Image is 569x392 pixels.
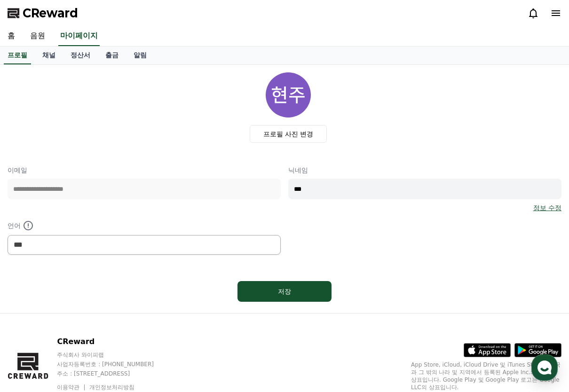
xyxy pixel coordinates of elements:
[8,220,281,231] p: 언어
[288,165,561,175] p: 닉네임
[23,26,53,46] a: 음원
[256,287,313,296] div: 저장
[411,361,561,391] p: App Store, iCloud, iCloud Drive 및 iTunes Store는 미국과 그 밖의 나라 및 지역에서 등록된 Apple Inc.의 서비스 상표입니다. Goo...
[57,336,172,347] p: CReward
[57,351,172,359] p: 주식회사 와이피랩
[35,47,63,64] a: 채널
[57,384,87,391] a: 이용약관
[58,26,100,46] a: 마이페이지
[266,72,311,118] img: profile_image
[8,6,78,21] a: CReward
[63,47,98,64] a: 정산서
[23,6,78,21] span: CReward
[98,47,126,64] a: 출금
[533,203,561,212] a: 정보 수정
[126,47,154,64] a: 알림
[89,384,134,391] a: 개인정보처리방침
[237,281,332,302] button: 저장
[250,125,327,143] label: 프로필 사진 변경
[8,165,281,175] p: 이메일
[57,361,172,368] p: 사업자등록번호 : [PHONE_NUMBER]
[57,370,172,377] p: 주소 : [STREET_ADDRESS]
[4,47,31,64] a: 프로필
